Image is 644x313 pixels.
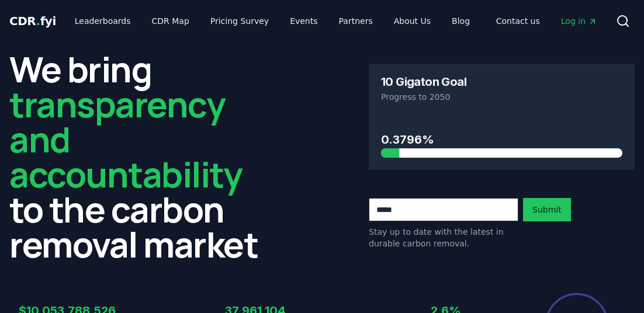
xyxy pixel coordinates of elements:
a: Leaderboards [65,11,140,32]
a: About Us [385,11,440,32]
a: Partners [330,11,382,32]
a: CDR Map [143,11,199,32]
span: transparency and accountability [9,80,242,198]
button: Submit [523,198,571,221]
a: Pricing Survey [201,11,278,32]
a: Blog [442,11,479,32]
h3: 0.3796% [381,131,622,148]
h3: 10 Gigaton Goal [381,76,466,88]
h2: We bring to the carbon removal market [9,51,275,262]
span: Log in [561,15,597,27]
a: Contact us [487,11,549,32]
p: Stay up to date with the latest in durable carbon removal. [369,226,518,249]
span: CDR fyi [9,14,56,28]
nav: Main [487,11,607,32]
nav: Main [65,11,479,32]
a: Events [281,11,327,32]
p: Progress to 2050 [381,91,622,103]
a: Log in [552,11,607,32]
span: . [36,14,40,28]
a: CDR.fyi [9,13,56,29]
